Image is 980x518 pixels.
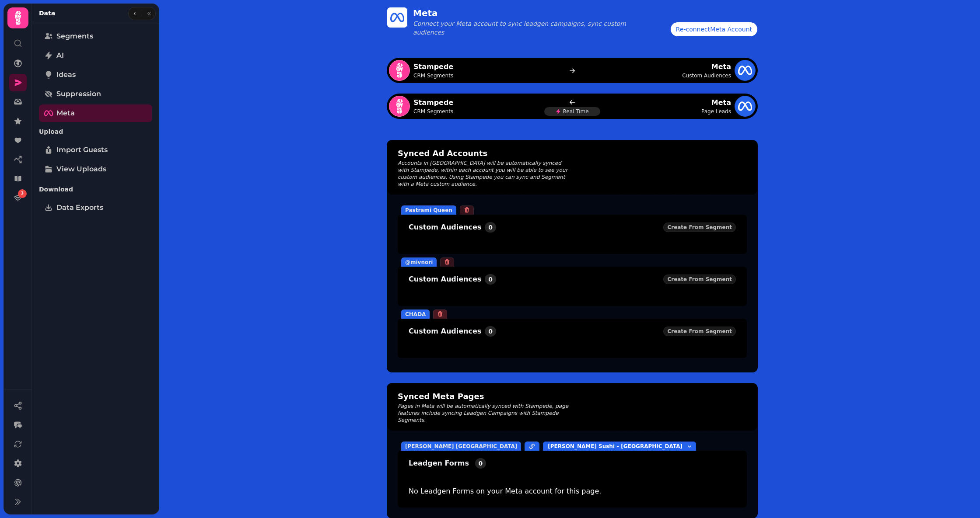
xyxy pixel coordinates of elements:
[667,225,732,230] span: Create From Segment
[485,326,496,337] span: 0
[39,66,152,83] a: Ideas
[485,274,496,285] span: 0
[676,25,752,34] div: Re-connect Meta Account
[398,147,573,160] h2: Synced Ad Accounts
[398,160,573,188] p: Accounts in [GEOGRAPHIC_DATA] will be automatically synced with Stampede, within each account you...
[39,9,55,17] h2: Data
[409,458,736,469] p: Leadgen Forms
[475,458,486,469] span: 0
[563,108,588,115] p: Real Time
[39,141,152,159] a: Import Guests
[663,222,736,232] button: Create From Segment
[401,205,456,215] div: Pastrami Queen
[39,47,152,64] a: AI
[39,181,152,197] p: Download
[413,72,453,79] p: CRM Segments
[39,124,152,139] p: Upload
[56,108,75,118] span: Meta
[413,108,453,115] p: CRM Segments
[413,19,637,37] p: Connect your Meta account to sync leadgen campaigns, sync custom audiences
[667,277,732,282] span: Create From Segment
[21,191,24,197] span: 3
[39,104,152,122] a: Meta
[39,160,152,178] a: View Uploads
[409,274,496,285] p: Custom Audiences
[9,189,27,207] a: 3
[413,7,581,19] h2: Meta
[56,50,64,61] span: AI
[401,309,430,319] div: CHADA
[663,327,736,336] button: Create From Segment
[401,257,437,267] div: @mivnori
[39,199,152,216] a: Data Exports
[682,72,731,79] p: Custom Audiences
[56,31,93,42] span: Segments
[543,442,696,451] button: [PERSON_NAME] Sushi – [GEOGRAPHIC_DATA]
[413,62,453,72] p: Stampede
[682,62,731,72] p: Meta
[663,275,736,284] button: Create From Segment
[401,442,521,451] div: [PERSON_NAME] [GEOGRAPHIC_DATA]
[56,145,108,155] span: Import Guests
[32,24,159,515] nav: Tabs
[56,202,103,213] span: Data Exports
[398,390,573,403] h2: Synced Meta Pages
[667,329,732,334] span: Create From Segment
[56,89,101,99] span: Suppression
[701,108,731,115] p: Page Leads
[56,70,76,80] span: Ideas
[548,443,682,450] p: [PERSON_NAME] Sushi – [GEOGRAPHIC_DATA]
[409,326,496,337] p: Custom Audiences
[413,97,453,108] p: Stampede
[39,28,152,45] a: Segments
[398,403,573,424] p: Pages in Meta will be automatically synced with Stampede, page features include syncing Leadgen C...
[398,476,746,507] div: No Leadgen Forms on your Meta account for this page.
[56,164,106,174] span: View Uploads
[670,22,758,37] a: Re-connectMeta Account
[485,222,496,233] span: 0
[39,85,152,103] a: Suppression
[701,97,731,108] p: Meta
[409,222,496,233] p: Custom Audiences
